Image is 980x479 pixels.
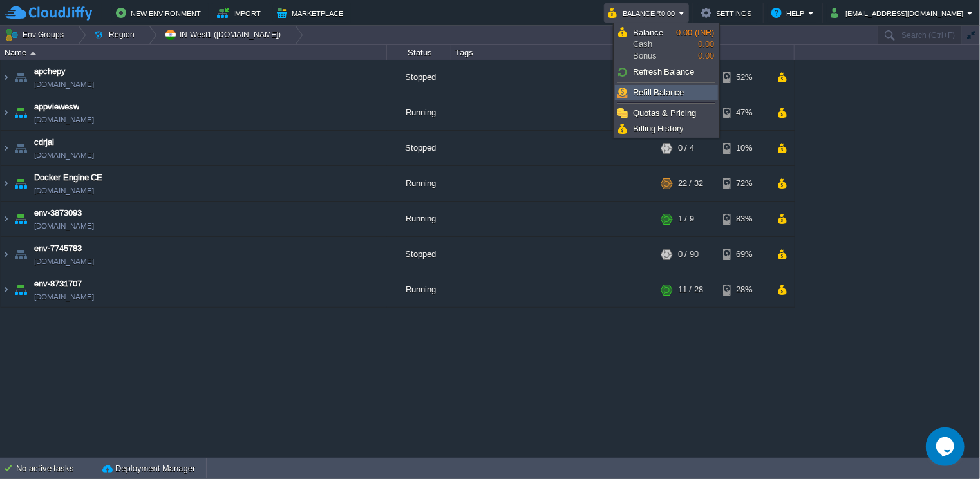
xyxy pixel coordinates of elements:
img: AMDAwAAAACH5BAEAAAAALAAAAAABAAEAAAICRAEAOw== [1,131,11,165]
span: 0.00 (INR) [676,28,714,37]
a: env-7745783 [34,242,82,255]
span: Refill Balance [633,88,684,97]
div: 11 / 28 [678,272,703,307]
a: Docker Engine CE [34,171,102,184]
div: 52% [723,60,765,95]
a: env-8731707 [34,277,82,290]
span: 0.00 0.00 [676,28,714,61]
div: 0 / 4 [678,131,694,165]
a: Refresh Balance [616,65,717,79]
button: [EMAIL_ADDRESS][DOMAIN_NAME] [831,5,967,21]
div: Stopped [387,237,451,272]
a: [DOMAIN_NAME] [34,290,94,303]
div: 0 / 90 [678,237,699,272]
iframe: chat widget [926,427,967,466]
button: Region [93,26,139,44]
div: Running [387,272,451,307]
a: cdrjal [34,136,54,149]
a: [DOMAIN_NAME] [34,78,94,91]
span: Refresh Balance [633,67,695,77]
img: AMDAwAAAACH5BAEAAAAALAAAAAABAAEAAAICRAEAOw== [12,95,30,130]
div: Running [387,166,451,201]
img: AMDAwAAAACH5BAEAAAAALAAAAAABAAEAAAICRAEAOw== [12,166,30,201]
button: Deployment Manager [102,462,195,475]
div: 28% [723,272,765,307]
button: Env Groups [5,26,68,44]
img: CloudJiffy [5,5,92,21]
button: Help [771,5,808,21]
div: 47% [723,95,765,130]
div: 1 / 9 [678,202,694,236]
span: Cash Bonus [633,27,676,62]
a: [DOMAIN_NAME] [34,113,94,126]
button: IN West1 ([DOMAIN_NAME]) [164,26,285,44]
a: apchepy [34,65,66,78]
div: Name [1,45,386,60]
button: Settings [701,5,755,21]
div: 10% [723,131,765,165]
span: Billing History [633,124,684,133]
a: [DOMAIN_NAME] [34,184,94,197]
img: AMDAwAAAACH5BAEAAAAALAAAAAABAAEAAAICRAEAOw== [12,60,30,95]
img: AMDAwAAAACH5BAEAAAAALAAAAAABAAEAAAICRAEAOw== [12,237,30,272]
img: AMDAwAAAACH5BAEAAAAALAAAAAABAAEAAAICRAEAOw== [12,272,30,307]
div: Usage [658,45,794,60]
div: Running [387,202,451,236]
img: AMDAwAAAACH5BAEAAAAALAAAAAABAAEAAAICRAEAOw== [30,52,36,55]
a: [DOMAIN_NAME] [34,149,94,162]
img: AMDAwAAAACH5BAEAAAAALAAAAAABAAEAAAICRAEAOw== [1,237,11,272]
div: 22 / 32 [678,166,703,201]
button: Balance ₹0.00 [608,5,679,21]
img: AMDAwAAAACH5BAEAAAAALAAAAAABAAEAAAICRAEAOw== [1,272,11,307]
a: Billing History [616,122,717,136]
a: appviewesw [34,100,79,113]
div: Tags [452,45,657,60]
div: Running [387,95,451,130]
button: New Environment [116,5,205,21]
div: Status [388,45,451,60]
img: AMDAwAAAACH5BAEAAAAALAAAAAABAAEAAAICRAEAOw== [1,166,11,201]
div: 83% [723,202,765,236]
div: Stopped [387,131,451,165]
img: AMDAwAAAACH5BAEAAAAALAAAAAABAAEAAAICRAEAOw== [1,60,11,95]
a: Refill Balance [616,86,717,100]
button: Marketplace [277,5,347,21]
img: AMDAwAAAACH5BAEAAAAALAAAAAABAAEAAAICRAEAOw== [1,95,11,130]
img: AMDAwAAAACH5BAEAAAAALAAAAAABAAEAAAICRAEAOw== [12,202,30,236]
a: env-3873093 [34,207,82,220]
button: Import [217,5,265,21]
div: Stopped [387,60,451,95]
span: Quotas & Pricing [633,108,696,118]
a: BalanceCashBonus0.00 (INR)0.000.00 [616,25,717,64]
a: [DOMAIN_NAME] [34,220,94,232]
a: [DOMAIN_NAME] [34,255,94,268]
img: AMDAwAAAACH5BAEAAAAALAAAAAABAAEAAAICRAEAOw== [1,202,11,236]
span: Balance [633,28,663,37]
div: 72% [723,166,765,201]
div: 69% [723,237,765,272]
img: AMDAwAAAACH5BAEAAAAALAAAAAABAAEAAAICRAEAOw== [12,131,30,165]
div: No active tasks [16,458,97,479]
a: Quotas & Pricing [616,106,717,120]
